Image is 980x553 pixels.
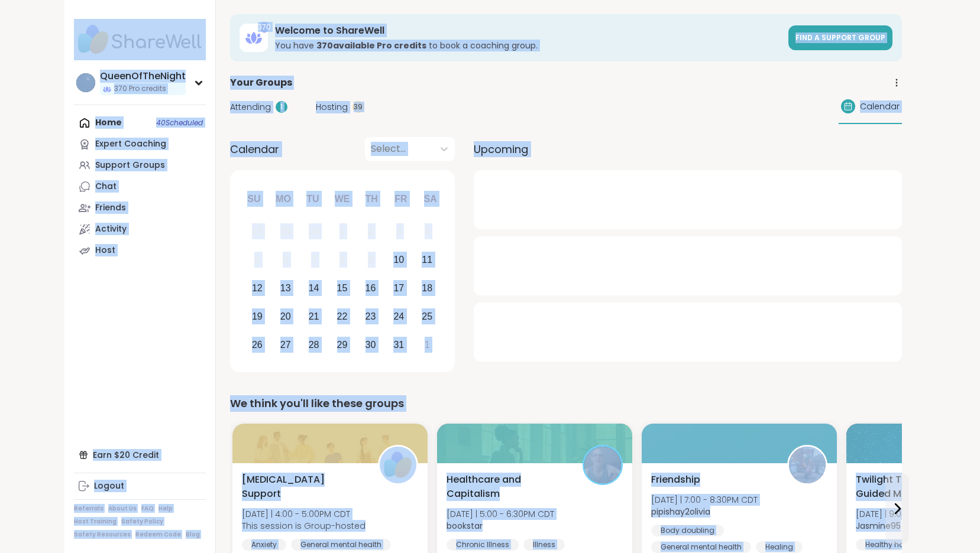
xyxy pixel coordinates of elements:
div: Choose Sunday, October 26th, 2025 [245,332,270,357]
span: Find a support group [795,32,885,43]
div: Choose Thursday, October 23rd, 2025 [358,304,383,329]
div: Not available Tuesday, September 30th, 2025 [301,219,326,245]
div: 16 [366,280,376,296]
a: Chat [74,176,206,197]
div: 27 [280,337,291,353]
div: Choose Thursday, October 30th, 2025 [358,332,383,357]
div: Choose Wednesday, October 29th, 2025 [329,332,355,357]
a: Help [159,505,173,513]
span: Calendar [860,100,900,113]
div: Illness [523,539,565,551]
div: 19 [252,308,263,324]
div: Fr [388,186,414,212]
div: Choose Saturday, November 1st, 2025 [415,332,440,357]
div: 12 [252,280,263,296]
div: Healthy habits [856,539,927,551]
div: Not available Monday, September 29th, 2025 [273,219,298,245]
div: 3 [396,223,402,239]
div: 5 [254,252,260,268]
div: Choose Sunday, October 19th, 2025 [245,304,270,329]
div: QueenOfTheNight [100,70,186,83]
div: Not available Friday, October 3rd, 2025 [386,219,412,245]
div: 11 [422,252,432,268]
a: Referrals [74,505,104,513]
span: Attending [230,101,271,113]
b: Jasmine95 [856,520,901,532]
div: Choose Saturday, October 25th, 2025 [415,304,440,329]
div: Choose Friday, October 17th, 2025 [386,276,412,301]
div: Tu [300,186,326,212]
div: Not available Sunday, September 28th, 2025 [245,219,270,245]
div: 30 [309,223,319,239]
h3: Welcome to ShareWell [275,24,781,37]
div: 30 [366,337,376,353]
div: 2 [368,223,373,239]
div: 1 [339,223,345,239]
div: 28 [309,337,319,353]
div: Host [95,245,115,256]
div: 14 [309,280,319,296]
div: Choose Friday, October 31st, 2025 [386,332,412,357]
a: Safety Resources [74,531,131,539]
div: 20 [280,308,291,324]
span: Your Groups [230,76,292,90]
div: 13 [280,280,291,296]
div: 22 [337,308,348,324]
div: 6 [283,252,288,268]
a: Support Groups [74,155,206,176]
div: General mental health [651,541,751,553]
a: Host Training [74,518,117,526]
div: 370 [259,22,270,32]
div: Choose Saturday, October 18th, 2025 [415,276,440,301]
b: 370 available Pro credit s [316,40,426,51]
b: pipishay2olivia [651,506,710,518]
div: 39 [352,101,364,113]
a: FAQ [141,505,154,513]
div: Choose Monday, October 13th, 2025 [273,276,298,301]
span: Calendar [230,141,279,157]
div: Mo [270,186,296,212]
a: Blog [186,531,200,539]
div: Earn $20 Credit [74,444,206,466]
div: Support Groups [95,160,165,171]
div: Choose Friday, October 24th, 2025 [386,304,412,329]
div: Logout [94,480,124,492]
div: Choose Tuesday, October 21st, 2025 [301,304,326,329]
div: 21 [309,308,319,324]
a: Redeem Code [135,531,181,539]
img: ShareWell [380,447,416,483]
div: 17 [393,280,404,296]
span: This session is Group-hosted [242,520,366,532]
div: Not available Saturday, October 4th, 2025 [415,219,440,245]
a: Expert Coaching [74,134,206,155]
div: Friends [95,202,126,214]
div: Choose Monday, October 20th, 2025 [273,304,298,329]
img: QueenOfTheNight [76,73,95,92]
span: Hosting [316,101,348,113]
span: [DATE] | 7:00 - 8:30PM CDT [651,494,758,506]
div: Choose Thursday, October 16th, 2025 [358,276,383,301]
div: Choose Friday, October 10th, 2025 [386,248,412,273]
div: We [329,186,355,212]
a: Logout [74,476,206,497]
div: month 2025-10 [243,217,441,359]
div: 23 [366,308,376,324]
div: General mental health [291,539,391,551]
a: Safety Policy [121,518,163,526]
div: Not available Thursday, October 2nd, 2025 [358,219,383,245]
a: Find a support group [788,25,892,50]
span: Healthcare and Capitalism [447,473,570,501]
div: 8 [339,252,345,268]
span: 370 Pro credits [114,84,166,94]
div: Healing [756,541,803,553]
div: Not available Wednesday, October 1st, 2025 [329,219,355,245]
div: Sa [417,186,443,212]
div: 7 [311,252,316,268]
div: We think you'll like these groups [230,395,902,412]
div: Choose Sunday, October 12th, 2025 [245,276,270,301]
div: 29 [337,337,348,353]
div: 1 [276,101,287,113]
b: bookstar [447,520,483,532]
div: Choose Tuesday, October 14th, 2025 [301,276,326,301]
div: Choose Saturday, October 11th, 2025 [415,248,440,273]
